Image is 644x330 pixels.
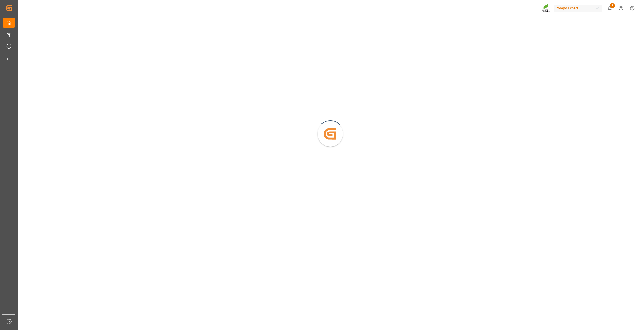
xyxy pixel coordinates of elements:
[610,3,615,8] span: 1
[542,4,550,13] img: Screenshot%202023-09-29%20at%2010.02.21.png_1712312052.png
[554,3,604,13] button: Compo Expert
[615,3,627,14] button: Help Center
[604,3,615,14] button: show 1 new notifications
[554,5,602,12] div: Compo Expert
